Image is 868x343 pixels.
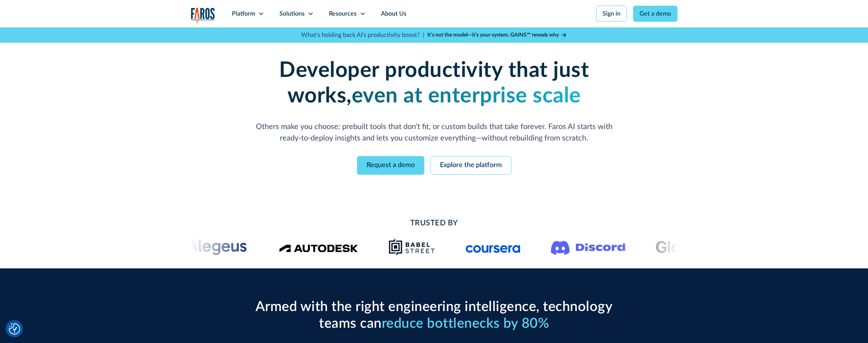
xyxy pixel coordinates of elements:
a: home [191,8,215,23]
h2: Armed with the right engineering intelligence, technology teams can [252,299,617,332]
p: What's holding back AI's productivity boost? | [301,30,424,40]
a: It’s not the model—it’s your system. GAINS™ reveals why [427,31,567,39]
button: Cookie Settings [9,323,20,335]
img: Logo of the online learning platform Coursera. [466,241,520,253]
p: Others make you choose: prebuilt tools that don't fit, or custom builds that take forever. Faros ... [252,121,617,144]
div: Resources [329,9,357,18]
img: Revisit consent button [9,323,20,335]
span: reduce bottlenecks by 80% [382,317,549,330]
img: Logo of the communication platform Discord. [551,239,625,255]
img: Logo of the design software company Autodesk. [279,242,358,252]
div: Platform [232,9,255,18]
h2: Trusted By [252,217,617,229]
img: Babel Street logo png [389,238,435,256]
a: Sign in [596,6,627,22]
strong: even at enterprise scale [352,85,581,107]
a: Explore the platform [430,156,511,175]
img: Logo of the analytics and reporting company Faros. [191,8,215,23]
strong: Developer productivity that just works, [279,60,589,107]
a: Get a demo [633,6,678,22]
div: Solutions [279,9,305,18]
a: Request a demo [357,156,424,175]
strong: It’s not the model—it’s your system. GAINS™ reveals why [427,32,559,38]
